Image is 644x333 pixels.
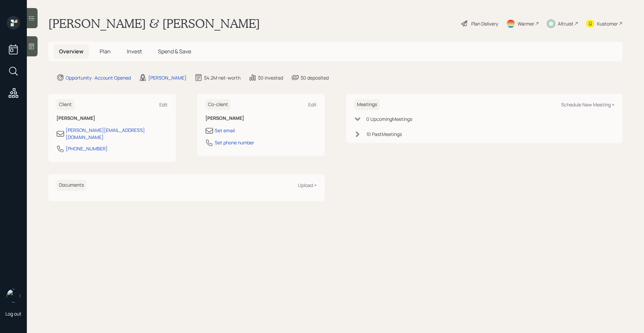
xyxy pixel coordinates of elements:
h6: Client [56,99,74,110]
div: $4.2M net-worth [204,74,240,81]
div: Plan Delivery [471,20,498,27]
div: Altruist [558,20,574,27]
span: Overview [59,48,84,55]
div: Set email [215,127,235,134]
span: Plan [100,48,111,55]
h6: Documents [56,180,87,191]
div: Edit [308,101,317,108]
div: Set phone number [215,139,254,146]
div: Kustomer [597,20,618,27]
div: [PERSON_NAME] [148,74,186,81]
span: Spend & Save [158,48,191,55]
div: 10 Past Meeting s [366,131,402,138]
h1: [PERSON_NAME] & [PERSON_NAME] [48,16,260,31]
div: Schedule New Meeting + [561,101,614,108]
div: $0 deposited [301,74,329,81]
div: [PHONE_NUMBER] [66,145,108,152]
div: 0 Upcoming Meeting s [366,115,412,123]
img: michael-russo-headshot.png [7,289,20,302]
div: Opportunity · Account Opened [66,74,131,81]
div: $0 invested [258,74,283,81]
h6: [PERSON_NAME] [205,115,317,121]
div: Upload + [298,182,317,188]
span: Invest [127,48,142,55]
h6: [PERSON_NAME] [56,115,168,121]
h6: Co-client [205,99,231,110]
h6: Meetings [354,99,380,110]
div: Log out [5,311,21,317]
div: Edit [159,101,168,108]
div: Warmer [518,20,534,27]
div: [PERSON_NAME][EMAIL_ADDRESS][DOMAIN_NAME] [66,127,168,141]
